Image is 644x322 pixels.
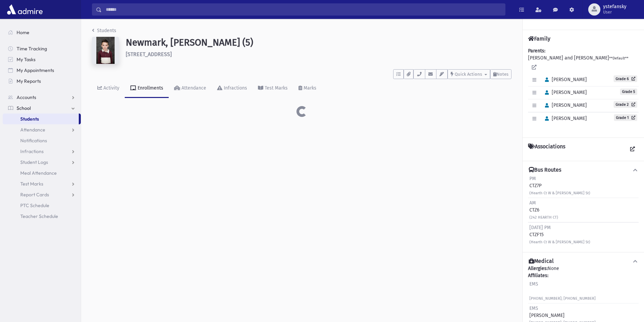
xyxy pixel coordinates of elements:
[490,69,511,79] button: Notes
[17,29,29,35] span: Home
[20,213,58,219] span: Teacher Schedule
[222,85,247,91] div: Infractions
[136,85,163,91] div: Enrollments
[92,79,125,98] a: Activity
[528,266,548,271] b: Allergies:
[497,72,508,77] span: Notes
[20,159,48,165] span: Student Logs
[180,85,206,91] div: Attendance
[17,46,47,52] span: Time Tracking
[448,69,490,79] button: Quick Actions
[529,296,596,301] small: [PHONE_NUMBER]; [PHONE_NUMBER]
[17,78,41,84] span: My Reports
[20,138,47,144] span: Notifications
[3,146,81,157] a: Infractions
[125,79,169,98] a: Enrollments
[542,116,587,121] span: [PERSON_NAME]
[3,43,81,54] a: Time Tracking
[528,47,639,132] div: [PERSON_NAME] and [PERSON_NAME]
[126,37,511,48] h1: Newmark, [PERSON_NAME] (5)
[253,79,293,98] a: Test Marks
[3,65,81,76] a: My Appointments
[3,92,81,103] a: Accounts
[603,9,626,15] span: User
[529,240,590,244] small: (Hearth Ct W & [PERSON_NAME] St)
[102,85,119,91] div: Activity
[20,170,57,176] span: Meal Attendance
[529,176,536,181] span: PM
[455,72,482,77] span: Quick Actions
[169,79,212,98] a: Attendance
[542,90,587,95] span: [PERSON_NAME]
[620,89,637,95] span: Grade 5
[3,114,79,124] a: Students
[20,148,44,154] span: Infractions
[3,178,81,189] a: Test Marks
[102,3,505,16] input: Search
[614,101,637,108] a: Grade 2
[17,56,35,63] span: My Tasks
[3,27,81,38] a: Home
[92,27,116,37] nav: breadcrumb
[529,200,536,206] span: AM
[3,168,81,178] a: Meal Attendance
[529,281,538,287] span: EMS
[528,35,550,42] h4: Family
[528,273,548,278] b: Affiliates:
[3,124,81,135] a: Attendance
[3,54,81,65] a: My Tasks
[17,94,36,100] span: Accounts
[528,258,639,265] button: Medical
[542,77,587,82] span: [PERSON_NAME]
[529,305,538,311] span: EMS
[5,3,44,16] img: AdmirePro
[20,127,45,133] span: Attendance
[529,224,590,245] div: CTZF15
[20,116,39,122] span: Students
[3,211,81,222] a: Teacher Schedule
[3,103,81,114] a: School
[17,67,54,73] span: My Appointments
[614,75,637,82] a: Grade 6
[263,85,288,91] div: Test Marks
[529,175,590,196] div: CTZ7P
[293,79,322,98] a: Marks
[126,51,511,57] h6: [STREET_ADDRESS]
[528,143,565,155] h4: Associations
[603,4,626,9] span: ystefansky
[3,200,81,211] a: PTC Schedule
[528,167,639,174] button: Bus Routes
[528,48,545,54] b: Parents:
[529,191,590,195] small: (Hearth Ct W & [PERSON_NAME] St)
[529,215,558,220] small: (242 HEARTH CT)
[529,225,551,230] span: [DATE] PM
[92,28,116,33] a: Students
[20,181,43,187] span: Test Marks
[3,135,81,146] a: Notifications
[302,85,316,91] div: Marks
[20,192,49,198] span: Report Cards
[529,258,554,265] h4: Medical
[3,76,81,86] a: My Reports
[3,157,81,168] a: Student Logs
[212,79,253,98] a: Infractions
[20,202,49,208] span: PTC Schedule
[614,114,637,121] a: Grade 1
[529,199,558,221] div: CTZ6
[626,143,639,155] a: View all Associations
[542,102,587,108] span: [PERSON_NAME]
[3,189,81,200] a: Report Cards
[529,167,561,174] h4: Bus Routes
[17,105,31,111] span: School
